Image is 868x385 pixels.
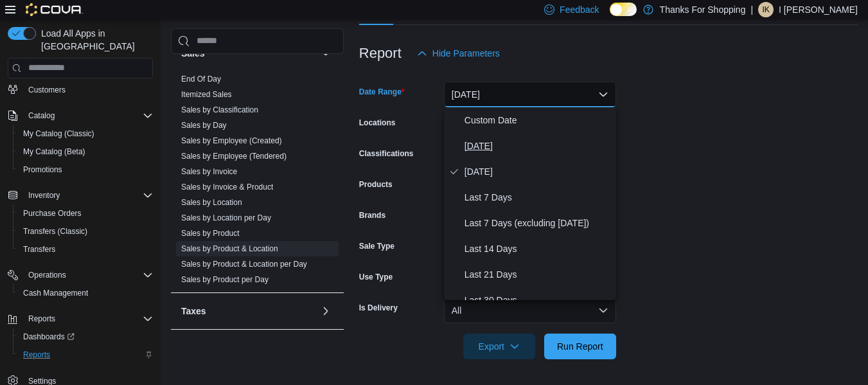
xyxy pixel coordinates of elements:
span: My Catalog (Beta) [18,144,153,159]
button: [DATE] [444,82,616,107]
a: Sales by Classification [181,105,258,114]
span: Cash Management [23,288,88,298]
span: Promotions [18,162,153,177]
button: Operations [3,266,158,284]
a: Sales by Employee (Tendered) [181,152,287,161]
button: Promotions [13,161,158,179]
span: Reports [23,350,50,360]
span: Sales by Invoice [181,166,237,177]
span: Transfers (Classic) [18,224,153,239]
button: My Catalog (Classic) [13,125,158,143]
span: Sales by Employee (Tendered) [181,151,287,161]
a: Sales by Employee (Created) [181,136,282,145]
div: I Kirk [758,2,774,17]
span: Last 14 Days [465,241,611,256]
span: Customers [28,85,66,95]
span: Custom Date [465,112,611,128]
span: Purchase Orders [18,206,153,221]
a: Promotions [18,162,67,177]
span: Catalog [28,111,55,121]
span: My Catalog (Classic) [18,126,153,141]
a: Sales by Location per Day [181,213,271,222]
span: Inventory [23,188,153,203]
span: Last 7 Days [465,190,611,205]
span: Sales by Employee (Created) [181,136,282,146]
button: Catalog [3,107,158,125]
input: Dark Mode [610,3,637,16]
a: Sales by Invoice [181,167,237,176]
button: Reports [3,310,158,328]
span: Export [471,334,527,359]
button: Inventory [3,186,158,204]
span: Dark Mode [610,16,610,17]
span: Hide Parameters [432,47,500,60]
label: Classifications [359,148,414,159]
a: Purchase Orders [18,206,87,221]
p: | [750,2,753,17]
button: Transfers (Classic) [13,222,158,240]
span: Last 30 Days [465,292,611,308]
button: Reports [13,346,158,364]
span: [DATE] [465,138,611,154]
span: Reports [23,311,153,327]
button: Purchase Orders [13,204,158,222]
span: My Catalog (Beta) [23,147,85,157]
span: Sales by Classification [181,105,258,115]
h3: Taxes [181,305,206,318]
span: Inventory [28,190,60,201]
button: Reports [23,311,60,327]
span: Itemized Sales [181,89,232,100]
button: Inventory [23,188,65,203]
span: Sales by Location [181,197,242,208]
span: Sales by Invoice & Product [181,182,273,192]
label: Sale Type [359,241,394,251]
button: My Catalog (Beta) [13,143,158,161]
button: All [444,298,616,323]
a: My Catalog (Classic) [18,126,100,141]
span: Last 7 Days (excluding [DATE]) [465,215,611,231]
button: Taxes [181,305,315,318]
span: Transfers (Classic) [23,226,87,237]
span: Sales by Product per Day [181,274,269,285]
label: Use Type [359,272,393,282]
a: Sales by Product [181,229,240,238]
button: Export [463,334,535,359]
button: Operations [23,267,71,283]
div: Select listbox [444,107,616,300]
span: Transfers [18,242,153,257]
span: My Catalog (Classic) [23,129,94,139]
span: Sales by Day [181,120,227,130]
span: Promotions [23,165,62,175]
span: Feedback [560,3,599,16]
span: End Of Day [181,74,221,84]
label: Date Range [359,87,405,97]
img: Cova [26,3,83,16]
a: Sales by Product & Location [181,244,278,253]
a: Sales by Product per Day [181,275,269,284]
span: Dashboards [23,332,75,342]
h3: Report [359,46,402,61]
button: Customers [3,80,158,98]
a: Sales by Invoice & Product [181,183,273,192]
span: Operations [23,267,153,283]
span: Run Report [557,340,603,353]
a: End Of Day [181,75,221,84]
span: IK [762,2,769,17]
span: Sales by Product & Location [181,244,278,254]
span: Cash Management [18,285,153,301]
a: Sales by Day [181,121,227,130]
a: Sales by Location [181,198,242,207]
span: Sales by Location per Day [181,213,271,223]
span: Reports [28,314,55,324]
a: Sales by Product & Location per Day [181,260,307,269]
span: Purchase Orders [23,208,82,219]
span: Customers [23,81,153,97]
button: Transfers [13,240,158,258]
a: Cash Management [18,285,93,301]
a: My Catalog (Beta) [18,144,91,159]
a: Customers [23,82,71,98]
a: Reports [18,347,55,363]
button: Hide Parameters [412,40,505,66]
span: Catalog [23,108,153,123]
a: Dashboards [18,329,80,345]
